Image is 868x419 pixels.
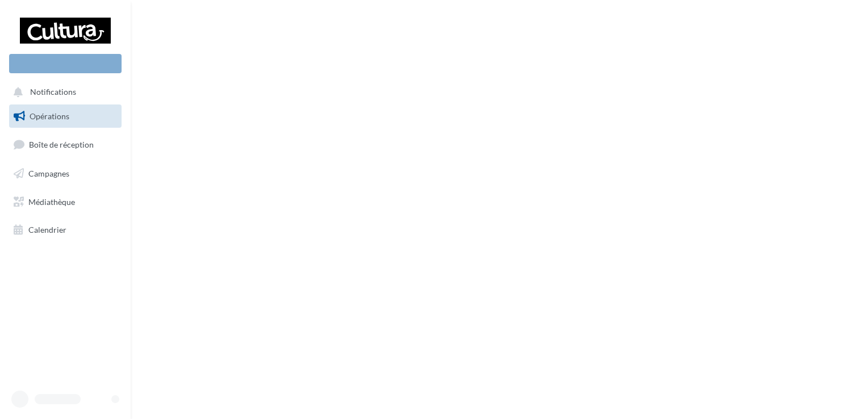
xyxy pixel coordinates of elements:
span: Campagnes [28,169,69,178]
a: Médiathèque [7,190,124,214]
a: Calendrier [7,218,124,242]
a: Campagnes [7,162,124,186]
span: Opérations [30,111,69,121]
div: Nouvelle campagne [9,54,122,73]
span: Notifications [30,87,76,97]
span: Boîte de réception [29,140,94,149]
a: Boîte de réception [7,132,124,157]
a: Opérations [7,104,124,128]
span: Médiathèque [28,196,75,206]
span: Calendrier [28,225,66,234]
